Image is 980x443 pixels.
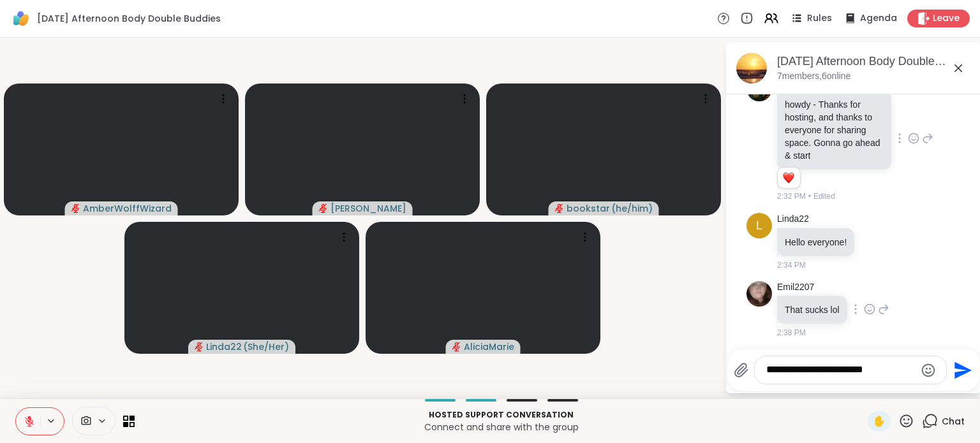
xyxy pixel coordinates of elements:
[37,12,221,25] span: [DATE] Afternoon Body Double Buddies
[777,327,806,338] span: 2:38 PM
[933,12,960,25] span: Leave
[567,202,610,215] span: bookstar
[83,202,172,215] span: AmberWolffWizard
[611,202,653,215] span: ( he/him )
[860,12,897,25] span: Agenda
[808,191,811,202] span: •
[243,340,289,353] span: ( She/Her )
[813,191,835,202] span: Edited
[785,303,840,316] p: That sucks lol
[947,356,976,384] button: Send
[71,204,80,213] span: audio-muted
[777,70,850,83] p: 7 members, 6 online
[464,340,514,353] span: AliciaMarie
[777,281,814,294] a: Emil2207
[777,213,809,226] a: Linda22
[142,421,860,433] p: Connect and share with the group
[785,236,847,249] p: Hello everyone!
[746,281,772,307] img: https://sharewell-space-live.sfo3.digitaloceanspaces.com/user-generated/b8a47ca7-d82d-4d7f-9821-d...
[807,12,832,25] span: Rules
[873,414,886,429] span: ✋
[942,415,965,428] span: Chat
[206,340,242,353] span: Linda22
[555,204,564,213] span: audio-muted
[782,173,795,183] button: Reactions: love
[330,202,406,215] span: [PERSON_NAME]
[452,342,461,351] span: audio-muted
[756,217,762,235] span: L
[736,53,767,84] img: Wednesday Afternoon Body Double Buddies, Oct 15
[777,259,806,271] span: 2:34 PM
[766,363,915,377] textarea: Type your message
[195,342,204,351] span: audio-muted
[778,168,800,188] div: Reaction list
[785,98,884,162] p: howdy - Thanks for hosting, and thanks to everyone for sharing space. Gonna go ahead & start
[921,363,936,378] button: Emoji picker
[142,409,860,421] p: Hosted support conversation
[777,54,971,69] div: [DATE] Afternoon Body Double Buddies, [DATE]
[319,204,328,213] span: audio-muted
[777,191,806,202] span: 2:32 PM
[10,8,32,29] img: ShareWell Logomark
